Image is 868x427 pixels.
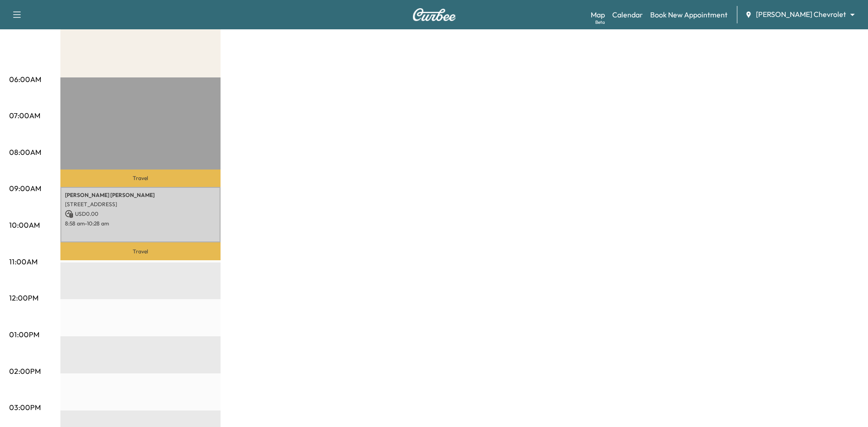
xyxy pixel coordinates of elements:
[9,183,41,194] p: 09:00AM
[756,9,846,20] span: [PERSON_NAME] Chevrolet
[9,256,38,267] p: 11:00AM
[9,366,41,377] p: 02:00PM
[412,8,456,21] img: Curbee Logo
[65,210,216,218] p: USD 0.00
[65,201,216,208] p: [STREET_ADDRESS]
[595,19,605,26] div: Beta
[65,192,216,199] p: [PERSON_NAME] [PERSON_NAME]
[60,170,221,187] p: Travel
[65,220,216,227] p: 8:58 am - 10:28 am
[9,219,40,230] p: 10:00AM
[60,242,221,260] p: Travel
[9,292,38,303] p: 12:00PM
[9,402,41,413] p: 03:00PM
[9,74,41,85] p: 06:00AM
[650,9,728,20] a: Book New Appointment
[9,147,41,158] p: 08:00AM
[591,9,605,20] a: MapBeta
[612,9,643,20] a: Calendar
[9,110,40,121] p: 07:00AM
[9,329,39,340] p: 01:00PM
